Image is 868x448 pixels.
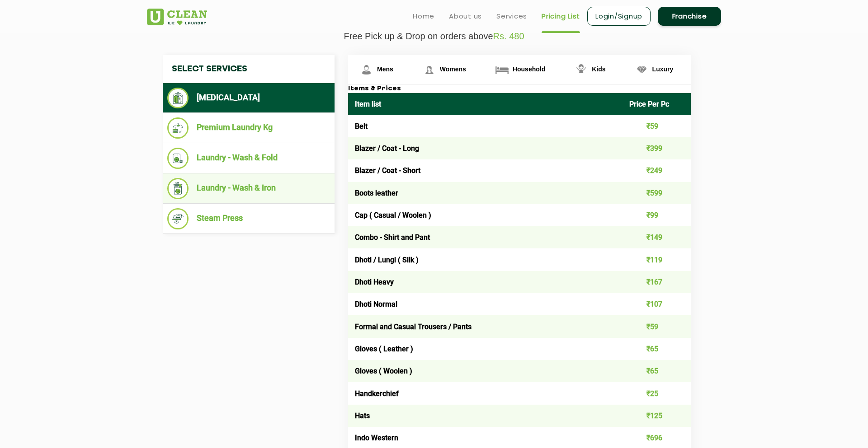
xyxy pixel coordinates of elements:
[348,93,623,115] th: Item list
[623,137,691,159] td: ₹399
[542,11,580,22] a: Pricing List
[167,208,330,229] li: Steam Press
[348,226,623,248] td: Combo - Shirt and Pant
[494,62,510,78] img: Household
[348,338,623,360] td: Gloves ( Leather )
[348,360,623,382] td: Gloves ( Woolen )
[348,115,623,137] td: Belt
[167,148,330,169] li: Laundry - Wash & Fold
[348,382,623,404] td: Handkerchief
[377,65,393,73] span: Mens
[147,9,207,25] img: UClean Laundry and Dry Cleaning
[167,148,189,169] img: Laundry - Wash & Fold
[413,11,434,22] a: Home
[623,159,691,182] td: ₹249
[634,62,650,78] img: Luxury
[623,405,691,427] td: ₹125
[623,226,691,248] td: ₹149
[167,117,189,139] img: Premium Laundry Kg
[496,11,527,22] a: Services
[592,65,605,73] span: Kids
[652,65,674,73] span: Luxury
[421,62,437,78] img: Womens
[348,182,623,204] td: Boots leather
[167,178,330,199] li: Laundry - Wash & Iron
[513,65,545,73] span: Household
[623,248,691,271] td: ₹119
[348,271,623,293] td: Dhoti Heavy
[440,65,466,73] span: Womens
[167,178,189,199] img: Laundry - Wash & Iron
[623,115,691,137] td: ₹59
[493,31,524,41] span: Rs. 480
[348,293,623,315] td: Dhoti Normal
[348,204,623,226] td: Cap ( Casual / Woolen )
[167,88,189,108] img: Dry Cleaning
[348,405,623,427] td: Hats
[167,88,330,108] li: [MEDICAL_DATA]
[623,204,691,226] td: ₹99
[587,7,651,26] a: Login/Signup
[359,62,374,78] img: Mens
[623,182,691,204] td: ₹599
[623,382,691,404] td: ₹25
[623,360,691,382] td: ₹65
[449,11,482,22] a: About us
[623,271,691,293] td: ₹167
[348,85,691,93] h3: Items & Prices
[573,62,589,78] img: Kids
[147,31,721,42] p: Free Pick up & Drop on orders above
[623,338,691,360] td: ₹65
[348,315,623,337] td: Formal and Casual Trousers / Pants
[658,7,721,26] a: Franchise
[167,208,189,229] img: Steam Press
[348,248,623,271] td: Dhoti / Lungi ( Silk )
[623,315,691,337] td: ₹59
[348,159,623,182] td: Blazer / Coat - Short
[167,117,330,139] li: Premium Laundry Kg
[163,55,335,83] h4: Select Services
[348,137,623,159] td: Blazer / Coat - Long
[623,93,691,115] th: Price Per Pc
[623,293,691,315] td: ₹107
